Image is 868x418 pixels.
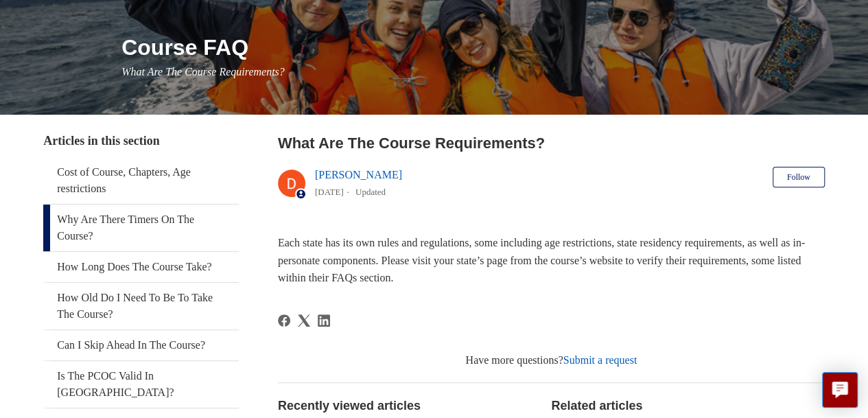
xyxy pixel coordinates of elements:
span: Each state has its own rules and regulations, some including age restrictions, state residency re... [278,237,805,283]
a: Submit a request [563,354,637,366]
a: [PERSON_NAME] [315,169,402,181]
a: Can I Skip Ahead In The Course? [43,330,239,360]
li: Updated [355,187,386,197]
button: Follow Article [773,167,825,187]
span: Articles in this section [43,134,159,148]
a: X Corp [298,314,310,327]
div: Have more questions? [278,352,825,369]
svg: Share this page on X Corp [298,314,310,327]
a: How Long Does The Course Take? [43,252,239,282]
a: How Old Do I Need To Be To Take The Course? [43,283,239,329]
a: Cost of Course, Chapters, Age restrictions [43,157,239,204]
span: What Are The Course Requirements? [121,66,285,78]
svg: Share this page on Facebook [278,314,290,327]
h2: What Are The Course Requirements? [278,132,825,154]
h2: Recently viewed articles [278,397,537,415]
a: Facebook [278,314,290,327]
a: Is The PCOC Valid In [GEOGRAPHIC_DATA]? [43,361,239,408]
h2: Related articles [551,397,824,415]
time: 03/01/2024, 15:04 [315,187,344,197]
a: Why Are There Timers On The Course? [43,205,239,251]
h1: Course FAQ [121,31,825,64]
a: LinkedIn [318,314,330,327]
button: Live chat [822,372,858,408]
svg: Share this page on LinkedIn [318,314,330,327]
